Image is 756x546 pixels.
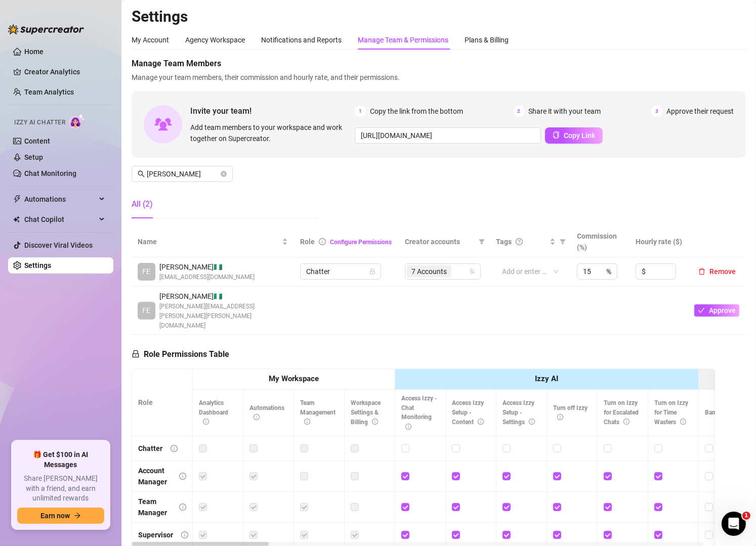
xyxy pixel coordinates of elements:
span: Remove [709,267,736,276]
button: Remove [694,265,740,278]
a: Discover Viral Videos [24,241,93,249]
span: Name [138,236,280,247]
span: Share it with your team [529,106,601,117]
span: info-circle [319,238,326,245]
span: Chatter [306,264,375,279]
span: Share [PERSON_NAME] with a friend, and earn unlimited rewards [17,474,104,504]
span: check [698,307,705,314]
span: [PERSON_NAME] 🇳🇬 [159,291,288,302]
span: 1 [355,106,366,117]
span: FE [143,305,151,316]
span: info-circle [478,419,484,425]
strong: My Workspace [269,374,319,383]
span: filter [560,239,566,245]
div: My Account [132,34,169,45]
span: 1 [742,512,750,520]
span: Creator accounts [405,236,475,247]
span: 7 Accounts [411,266,447,277]
span: Team Management [300,399,335,426]
span: info-circle [529,419,535,425]
span: [PERSON_NAME] 🇳🇬 [159,261,255,272]
span: Manage your team members, their commission and hourly rate, and their permissions. [132,72,746,83]
span: Earn now [40,512,70,520]
input: Search members [147,168,219,179]
a: Configure Permissions [330,239,392,246]
span: info-circle [181,531,188,538]
a: Creator Analytics [24,64,105,80]
a: Home [24,48,44,56]
span: lock [369,268,375,275]
a: Content [24,137,50,145]
span: FE [143,266,151,277]
span: info-circle [254,414,260,420]
button: Earn nowarrow-right [17,508,104,524]
span: Access Izzy - Chat Monitoring [401,395,437,431]
div: Agency Workspace [185,34,245,45]
div: Account Manager [138,465,171,487]
div: Team Manager [138,496,171,518]
span: Invite your team! [190,105,355,117]
span: search [138,170,145,177]
span: info-circle [405,424,411,430]
span: info-circle [623,419,629,425]
div: Chatter [138,443,162,454]
span: 2 [514,106,525,117]
img: logo-BBDzfeDw.svg [8,24,84,34]
div: All (2) [132,198,153,210]
span: Analytics Dashboard [199,399,228,426]
span: delete [698,268,705,275]
span: Role [300,238,315,246]
span: Turn off Izzy [553,404,587,421]
a: Settings [24,261,51,269]
span: Access Izzy Setup - Settings [502,399,535,426]
button: close-circle [221,171,227,177]
span: 3 [651,106,662,117]
span: Access Izzy Setup - Content [452,399,484,426]
th: Name [132,226,294,257]
span: info-circle [680,419,686,425]
span: team [469,268,475,275]
span: Copy the link from the bottom [370,106,463,117]
span: lock [132,350,140,358]
div: Plans & Billing [465,34,509,45]
span: info-circle [179,504,186,511]
span: Copy Link [564,131,595,140]
div: Supervisor [138,529,173,540]
span: info-circle [372,419,378,425]
span: Approve their request [666,106,734,117]
a: Team Analytics [24,88,74,96]
span: info-circle [304,419,310,425]
span: info-circle [179,473,186,480]
span: Chat Copilot [24,211,96,227]
iframe: Intercom live chat [722,512,746,536]
span: Automations [249,404,284,421]
span: 🎁 Get $100 in AI Messages [17,450,104,470]
span: info-circle [171,445,178,452]
span: Automations [24,191,96,207]
span: Add team members to your workspace and work together on Supercreator. [190,122,351,144]
span: Workspace Settings & Billing [351,399,381,426]
span: Bank [705,409,729,416]
th: Role [132,369,193,436]
strong: Izzy AI [535,374,558,383]
button: Approve [694,304,739,316]
span: filter [477,234,487,249]
span: Manage Team Members [132,58,746,70]
th: Commission (%) [571,226,629,257]
span: [EMAIL_ADDRESS][DOMAIN_NAME] [159,272,255,282]
span: Turn on Izzy for Escalated Chats [604,399,639,426]
span: Approve [709,306,736,314]
span: filter [558,234,568,249]
span: info-circle [557,414,563,420]
span: [PERSON_NAME][EMAIL_ADDRESS][PERSON_NAME][PERSON_NAME][DOMAIN_NAME] [159,302,288,331]
th: Hourly rate ($) [629,226,688,257]
span: info-circle [203,419,209,425]
img: AI Chatter [69,114,85,128]
a: Chat Monitoring [24,169,76,177]
div: Manage Team & Permissions [358,34,448,45]
span: Izzy AI Chatter [14,118,65,127]
span: Turn on Izzy for Time Wasters [654,399,688,426]
span: arrow-right [74,512,81,519]
img: Chat Copilot [13,216,20,223]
